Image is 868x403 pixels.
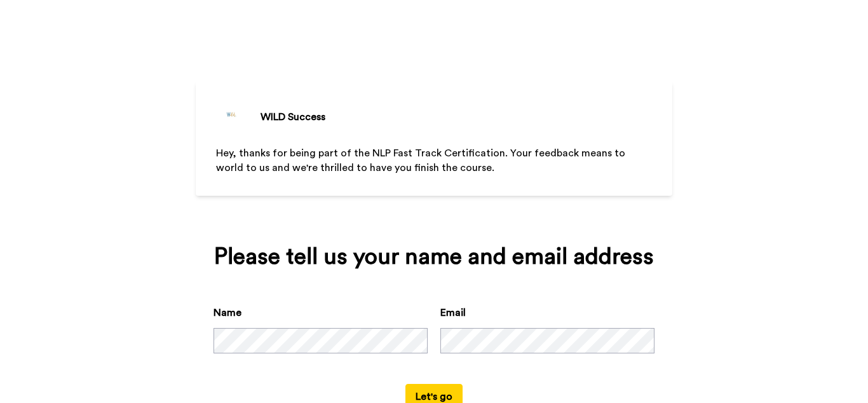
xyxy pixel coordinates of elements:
[214,305,241,320] label: Name
[261,109,325,125] div: WILD Success
[216,148,628,173] span: Hey, thanks for being part of the NLP Fast Track Certification. Your feedback means to world to u...
[214,244,654,270] div: Please tell us your name and email address
[440,305,466,320] label: Email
